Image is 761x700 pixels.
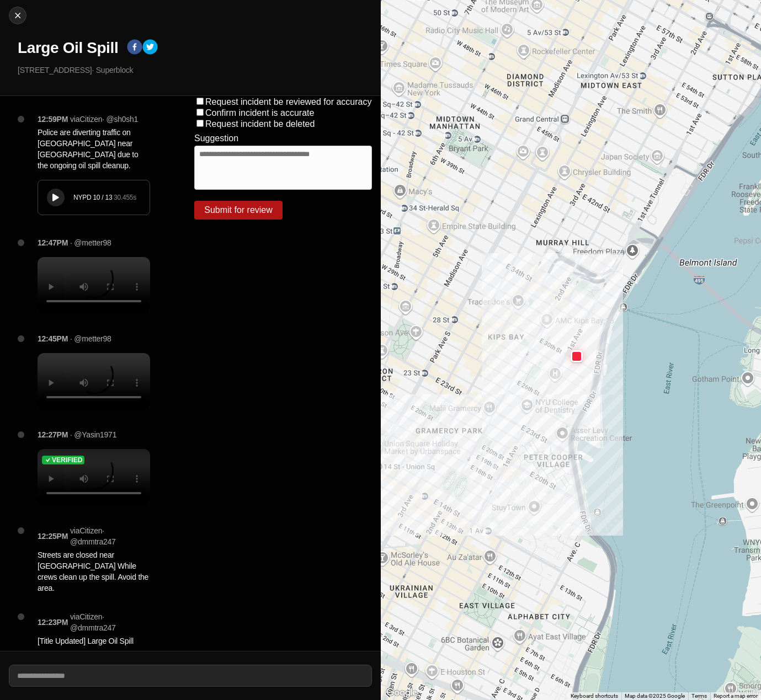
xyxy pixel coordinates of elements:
[12,10,23,21] img: cancel
[18,38,118,58] h1: Large Oil Spill
[384,686,420,700] a: Open this area in Google Maps (opens a new window)
[44,456,52,464] img: check
[38,531,68,542] p: 12:25PM
[70,525,150,547] p: via Citizen · @ dmmtra247
[142,39,158,57] button: twitter
[70,237,111,248] p: · @metter98
[714,693,758,699] a: Report a map error
[38,635,150,646] p: [Title Updated] Large Oil Spill
[127,39,142,57] button: facebook
[114,193,136,202] div: 30.455 s
[194,133,238,143] label: Suggestion
[9,7,26,24] button: cancel
[38,617,68,628] p: 12:23PM
[205,108,314,117] label: Confirm incident is accurate
[205,97,372,106] label: Request incident be reviewed for accuracy
[691,693,707,699] a: Terms (opens in new tab)
[38,114,68,125] p: 12:59PM
[18,65,372,76] p: [STREET_ADDRESS] · Superblock
[38,237,68,248] p: 12:47PM
[38,127,150,171] p: Police are diverting traffic on [GEOGRAPHIC_DATA] near [GEOGRAPHIC_DATA] due to the ongoing oil s...
[70,611,150,633] p: via Citizen · @ dmmtra247
[571,692,618,700] button: Keyboard shortcuts
[625,693,685,699] span: Map data ©2025 Google
[38,549,150,594] p: Streets are closed near [GEOGRAPHIC_DATA] While crews clean up the spill. Avoid the area.
[384,686,420,700] img: Google
[70,114,138,125] p: via Citizen · @ sh0sh1
[38,333,68,344] p: 12:45PM
[70,333,111,344] p: · @metter98
[73,193,114,202] div: NYPD 10 / 13
[205,119,315,129] label: Request incident be deleted
[38,429,68,440] p: 12:27PM
[70,429,116,440] p: · @Yasin1971
[52,456,82,464] h5: Verified
[194,201,283,220] button: Submit for review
